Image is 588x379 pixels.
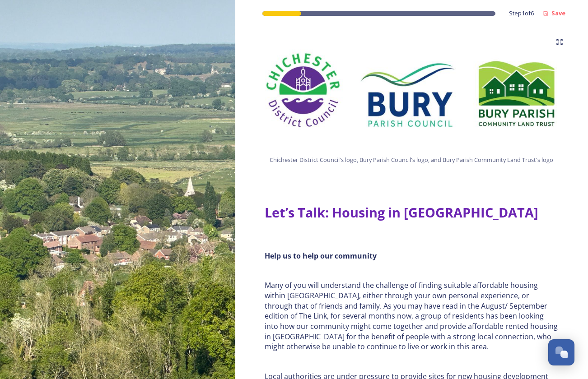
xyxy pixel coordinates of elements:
button: Open Chat [548,339,574,365]
p: Many of you will understand the challenge of finding suitable affordable housing within [GEOGRAPH... [265,280,559,352]
strong: Let’s Talk: Housing in [GEOGRAPHIC_DATA] [265,203,538,221]
span: Chichester District Council's logo, Bury Parish Council's logo, and Bury Parish Community Land Tr... [270,156,553,164]
span: Step 1 of 6 [509,9,534,18]
strong: Save [551,9,565,17]
strong: Help us to help our community [265,251,377,261]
